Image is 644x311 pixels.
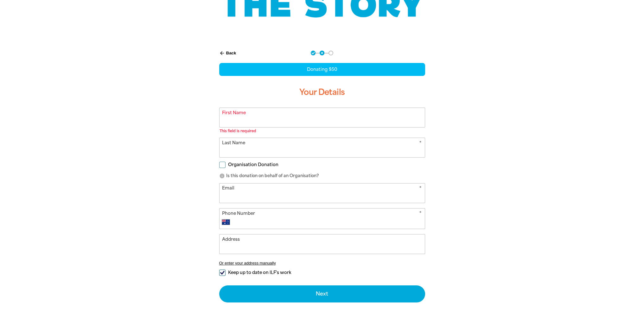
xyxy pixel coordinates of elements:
button: Navigate to step 1 of 3 to enter your donation amount [311,51,316,55]
span: Keep up to date on ILF's work [228,270,291,276]
input: Keep up to date on ILF's work [219,270,226,276]
div: Donating $50 [219,63,425,76]
button: Next [219,285,425,302]
i: info [219,173,225,179]
i: Required [419,210,422,218]
button: Back [217,48,239,59]
span: Organisation Donation [228,162,278,168]
input: Organisation Donation [219,162,226,168]
button: Or enter your address manually [219,261,425,265]
h3: Your Details [219,82,425,103]
i: arrow_back [219,50,225,56]
button: Navigate to step 3 of 3 to enter your payment details [328,51,333,55]
button: Navigate to step 2 of 3 to enter your details [320,51,324,55]
p: Is this donation on behalf of an Organisation? [219,173,425,179]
